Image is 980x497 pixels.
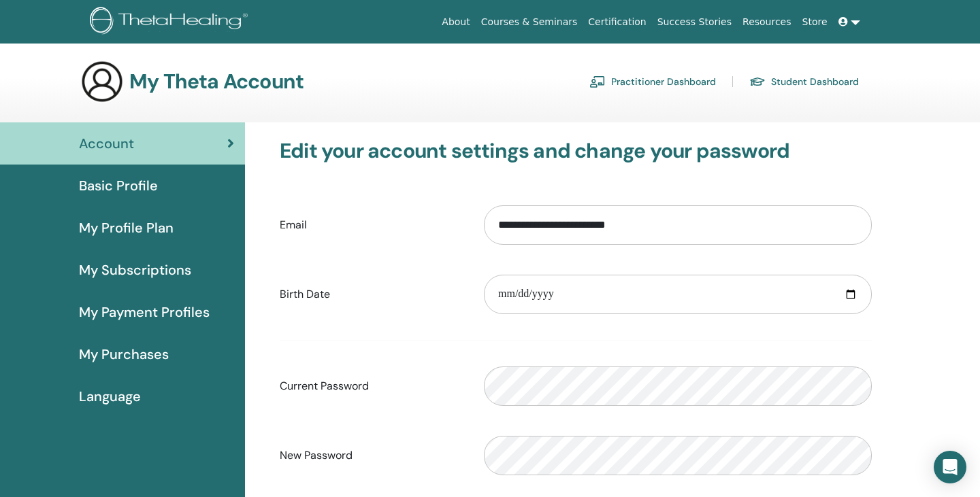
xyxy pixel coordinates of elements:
[749,76,766,88] img: graduation-cap.svg
[737,10,797,35] a: Resources
[79,175,158,196] span: Basic Profile
[79,260,191,280] span: My Subscriptions
[79,302,210,322] span: My Payment Profiles
[797,10,833,35] a: Store
[269,212,474,238] label: Email
[589,71,716,92] a: Practitioner Dashboard
[79,218,174,238] span: My Profile Plan
[476,10,583,35] a: Courses & Seminars
[129,69,304,94] h3: My Theta Account
[80,60,124,103] img: generic-user-icon.jpg
[583,10,651,35] a: Certification
[269,281,474,307] label: Birth Date
[79,133,134,154] span: Account
[436,10,475,35] a: About
[589,75,606,88] img: chalkboard-teacher.svg
[280,139,872,163] h3: Edit your account settings and change your password
[934,451,966,483] div: Open Intercom Messenger
[79,386,141,407] span: Language
[269,443,474,468] label: New Password
[79,344,169,364] span: My Purchases
[269,373,474,399] label: Current Password
[749,71,859,92] a: Student Dashboard
[90,7,252,37] img: logo.png
[652,10,737,35] a: Success Stories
